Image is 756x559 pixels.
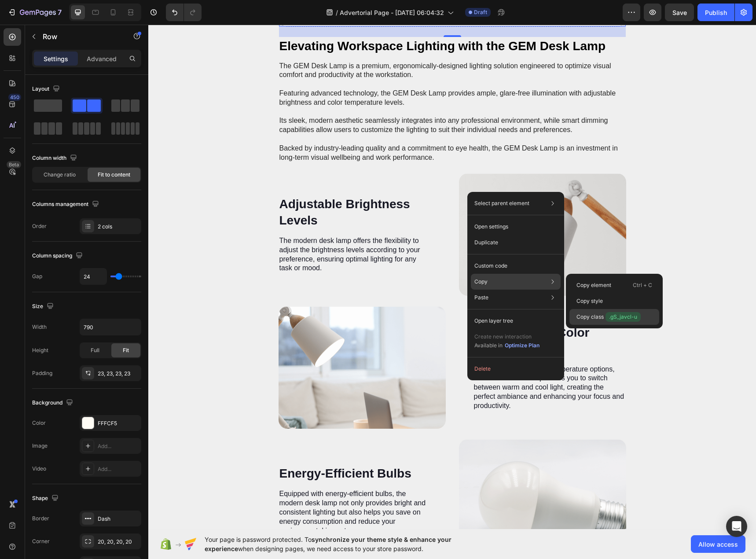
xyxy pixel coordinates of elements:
div: Columns management [32,199,101,210]
span: .gS_javcl-u [606,312,641,322]
input: Auto [80,268,106,284]
div: Video [32,465,46,473]
div: 20, 20, 20, 20 [98,538,139,546]
p: 7 [58,7,62,18]
div: Corner [32,537,50,545]
button: Save [665,4,694,21]
input: Auto [80,319,141,335]
h2: Energy-Efficient Bulbs [130,440,283,458]
p: Create new interaction [474,332,540,341]
div: Size [32,301,55,313]
div: Gap [32,272,42,280]
div: Shape [32,493,60,504]
span: Fit [123,346,129,354]
div: Border [32,515,49,522]
span: synchronize your theme style & enhance your experience [205,536,451,552]
p: Row [43,31,117,42]
button: 7 [4,4,66,21]
div: Image [32,442,48,450]
p: Advanced [87,54,117,63]
div: Add... [98,465,139,473]
div: Open Intercom Messenger [726,516,747,537]
div: Height [32,346,48,354]
div: FFFCF5 [98,419,139,427]
p: With customizable color temperature options, the modern desk lamp allows you to switch between wa... [326,340,477,386]
span: Available in [474,342,503,349]
p: Copy element [576,281,611,289]
div: Column spacing [32,250,84,262]
img: gempages_432750572815254551-f085a585-ddc3-43cb-a0ea-9dc65c60daa3.png [130,282,297,405]
iframe: Design area [148,25,756,529]
p: Open settings [474,223,508,231]
span: Save [672,9,687,16]
p: Copy [474,278,488,286]
span: Allow access [698,540,738,549]
div: Color [32,419,46,427]
span: Change ratio [44,171,76,179]
p: Duplicate [474,239,498,246]
button: Allow access [691,535,745,553]
div: Beta [7,161,21,168]
div: Layout [32,83,62,95]
div: Publish [705,8,727,17]
div: Background [32,397,75,409]
div: Width [32,323,47,331]
h2: Customizable Color Temperature [325,299,478,333]
div: Padding [32,369,52,377]
span: Your page is password protected. To when designing pages, we need access to your store password. [205,535,486,553]
div: Optimize Plan [505,342,539,349]
span: Advertorial Page - [DATE] 06:04:32 [340,8,444,17]
p: Settings [44,54,68,63]
span: Draft [474,8,487,16]
span: Fit to content [98,171,130,179]
button: Optimize Plan [504,341,540,350]
div: Column width [32,152,79,164]
p: Custom code [474,262,507,270]
img: gempages_432750572815254551-3fe2c749-2805-4a24-afd6-d8d28a26cd7e.png [311,415,478,537]
p: Copy style [576,297,603,305]
p: Paste [474,294,488,302]
div: Add... [98,442,139,450]
div: Order [32,222,47,230]
div: Undo/Redo [166,4,202,21]
p: Open layer tree [474,317,513,325]
div: 2 cols [98,223,139,231]
img: gempages_432750572815254551-d80ee25e-8b30-4650-b39e-dcf2cc17943e.png [311,149,478,271]
button: Delete [471,361,561,377]
button: Publish [697,4,734,21]
p: Ctrl + C [633,281,652,290]
p: Copy class [576,312,641,322]
p: Select parent element [474,199,529,207]
div: Dash [98,515,139,523]
div: 450 [8,94,21,101]
div: 23, 23, 23, 23 [98,370,139,378]
span: / [336,8,338,17]
p: Equipped with energy-efficient bulbs, the modern desk lamp not only provides bright and consisten... [131,465,283,511]
span: Full [91,346,99,354]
